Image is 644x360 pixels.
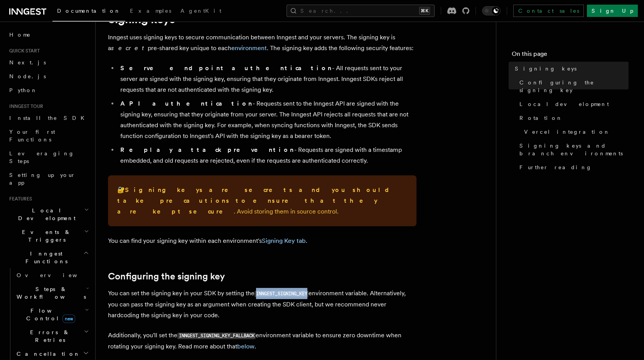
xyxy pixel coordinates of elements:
[516,160,629,174] a: Further reading
[117,185,407,217] p: 🔐 . Avoid storing them in source control.
[9,115,89,121] span: Install the SDK
[9,172,76,186] span: Setting up your app
[6,225,91,247] button: Events & Triggers
[118,63,416,95] li: - All requests sent to your server are signed with the signing key, ensuring that they originate ...
[512,49,629,62] h4: On this page
[177,333,256,339] code: INNGEST_SIGNING_KEY_FALLBACK
[108,330,416,352] p: Additionally, you'll set the environment variable to ensure zero downtime when rotating your sign...
[287,5,435,17] button: Search...⌘K
[62,315,75,323] span: new
[6,228,84,244] span: Events & Triggers
[6,69,91,83] a: Node.js
[521,125,629,139] a: Vercel integration
[176,2,226,21] a: AgentKit
[515,65,577,72] span: Signing keys
[9,73,46,79] span: Node.js
[519,142,629,157] span: Signing keys and branch environments
[6,28,91,42] a: Home
[6,146,91,168] a: Leveraging Steps
[13,282,91,304] button: Steps & Workflows
[118,98,416,141] li: - Requests sent to the Inngest API are signed with the signing key, ensuring that they originate ...
[6,111,91,125] a: Install the SDK
[519,79,629,94] span: Configuring the signing key
[6,247,91,268] button: Inngest Functions
[108,236,416,246] p: You can find your signing key within each environment's .
[6,250,83,265] span: Inngest Functions
[6,125,91,146] a: Your first Functions
[120,100,253,107] strong: API authentication
[111,44,148,52] em: secret
[120,64,332,72] strong: Serve endpoint authentication
[180,8,221,14] span: AgentKit
[524,128,610,136] span: Vercel integration
[13,285,86,301] span: Steps & Workflows
[519,100,609,108] span: Local development
[130,8,171,14] span: Examples
[231,44,267,52] a: environment
[117,186,395,215] strong: Signing keys are secrets and you should take precautions to ensure that they are kept secure
[6,56,91,69] a: Next.js
[513,5,584,17] a: Contact sales
[13,350,80,358] span: Cancellation
[419,7,430,15] kbd: ⌘K
[516,139,629,160] a: Signing keys and branch environments
[9,150,74,164] span: Leveraging Steps
[6,196,32,202] span: Features
[120,146,294,153] strong: Replay attack prevention
[6,83,91,97] a: Python
[13,328,84,344] span: Errors & Retries
[17,272,96,278] span: Overview
[108,32,416,54] p: Inngest uses signing keys to secure communication between Inngest and your servers. The signing k...
[519,163,592,171] span: Further reading
[237,343,255,350] a: below
[9,59,46,66] span: Next.js
[587,5,638,17] a: Sign Up
[512,62,629,76] a: Signing keys
[519,114,563,122] span: Rotation
[13,325,91,347] button: Errors & Retries
[6,103,43,109] span: Inngest tour
[9,31,31,39] span: Home
[13,304,91,325] button: Flow Controlnew
[262,237,306,244] a: Signing Key tab
[6,204,91,225] button: Local Development
[108,271,225,282] a: Configuring the signing key
[9,87,37,93] span: Python
[52,2,125,22] a: Documentation
[6,48,40,54] span: Quick start
[6,207,84,222] span: Local Development
[125,2,176,21] a: Examples
[9,129,55,143] span: Your first Functions
[13,307,85,322] span: Flow Control
[482,6,501,15] button: Toggle dark mode
[57,8,121,14] span: Documentation
[516,97,629,111] a: Local development
[516,76,629,97] a: Configuring the signing key
[13,268,91,282] a: Overview
[118,145,416,166] li: - Requests are signed with a timestamp embedded, and old requests are rejected, even if the reque...
[108,288,416,321] p: You can set the signing key in your SDK by setting the environment variable. Alternatively, you c...
[6,168,91,190] a: Setting up your app
[255,291,309,297] code: INNGEST_SIGNING_KEY
[516,111,629,125] a: Rotation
